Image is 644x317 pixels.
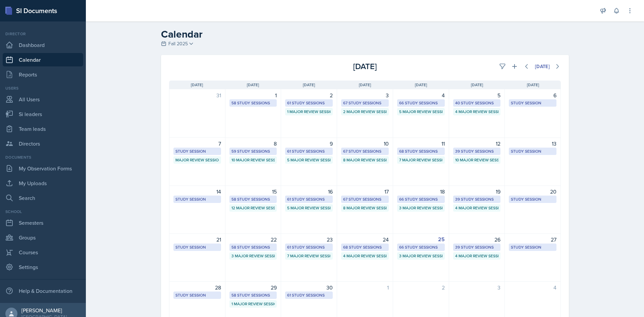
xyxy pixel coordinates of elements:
[399,157,443,163] div: 7 Major Review Sessions
[341,283,389,292] div: 1
[341,140,389,148] div: 10
[3,154,83,160] div: Documents
[173,235,221,244] div: 21
[285,188,333,196] div: 16
[343,109,387,115] div: 2 Major Review Sessions
[229,91,277,99] div: 1
[3,162,83,175] a: My Observation Forms
[285,283,333,292] div: 30
[287,253,331,259] div: 7 Major Review Sessions
[453,188,501,196] div: 19
[285,235,333,244] div: 23
[455,253,499,259] div: 4 Major Review Sessions
[247,82,259,88] span: [DATE]
[527,82,539,88] span: [DATE]
[161,28,569,40] h2: Calendar
[359,82,371,88] span: [DATE]
[191,82,203,88] span: [DATE]
[397,91,445,99] div: 4
[455,148,499,154] div: 39 Study Sessions
[343,244,387,250] div: 68 Study Sessions
[535,64,550,69] div: [DATE]
[455,244,499,250] div: 39 Study Sessions
[399,205,443,211] div: 3 Major Review Sessions
[168,40,188,47] span: Fall 2025
[229,283,277,292] div: 29
[453,140,501,148] div: 12
[287,157,331,163] div: 5 Major Review Sessions
[285,140,333,148] div: 9
[511,196,554,202] div: Study Session
[175,148,219,154] div: Study Session
[231,148,275,154] div: 59 Study Sessions
[341,235,389,244] div: 24
[231,244,275,250] div: 58 Study Sessions
[397,188,445,196] div: 18
[3,176,83,190] a: My Uploads
[455,205,499,211] div: 4 Major Review Sessions
[455,157,499,163] div: 10 Major Review Sessions
[343,100,387,106] div: 67 Study Sessions
[285,91,333,99] div: 2
[287,244,331,250] div: 61 Study Sessions
[397,235,445,244] div: 25
[453,283,501,292] div: 3
[399,196,443,202] div: 66 Study Sessions
[511,244,554,250] div: Study Session
[21,307,67,314] div: [PERSON_NAME]
[509,188,556,196] div: 20
[175,244,219,250] div: Study Session
[399,244,443,250] div: 66 Study Sessions
[343,205,387,211] div: 8 Major Review Sessions
[303,82,315,88] span: [DATE]
[415,82,427,88] span: [DATE]
[231,301,275,307] div: 1 Major Review Session
[3,68,83,81] a: Reports
[343,157,387,163] div: 8 Major Review Sessions
[173,140,221,148] div: 7
[175,292,219,298] div: Study Session
[3,209,83,215] div: School
[173,188,221,196] div: 14
[287,196,331,202] div: 61 Study Sessions
[341,188,389,196] div: 17
[509,140,556,148] div: 13
[397,140,445,148] div: 11
[509,283,556,292] div: 4
[3,53,83,66] a: Calendar
[229,235,277,244] div: 22
[453,235,501,244] div: 26
[3,284,83,298] div: Help & Documentation
[287,148,331,154] div: 61 Study Sessions
[399,100,443,106] div: 66 Study Sessions
[399,109,443,115] div: 5 Major Review Sessions
[175,157,219,163] div: Major Review Session
[455,100,499,106] div: 40 Study Sessions
[231,100,275,106] div: 58 Study Sessions
[231,157,275,163] div: 10 Major Review Sessions
[509,91,556,99] div: 6
[399,148,443,154] div: 68 Study Sessions
[287,100,331,106] div: 61 Study Sessions
[231,292,275,298] div: 58 Study Sessions
[511,148,554,154] div: Study Session
[3,216,83,229] a: Semesters
[173,283,221,292] div: 28
[343,148,387,154] div: 67 Study Sessions
[453,91,501,99] div: 5
[231,253,275,259] div: 3 Major Review Sessions
[3,231,83,244] a: Groups
[531,61,554,72] button: [DATE]
[287,109,331,115] div: 1 Major Review Session
[455,109,499,115] div: 4 Major Review Sessions
[3,137,83,150] a: Directors
[3,122,83,136] a: Team leads
[3,107,83,121] a: Si leaders
[229,188,277,196] div: 15
[509,235,556,244] div: 27
[287,205,331,211] div: 5 Major Review Sessions
[3,38,83,52] a: Dashboard
[397,283,445,292] div: 2
[399,253,443,259] div: 3 Major Review Sessions
[231,205,275,211] div: 12 Major Review Sessions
